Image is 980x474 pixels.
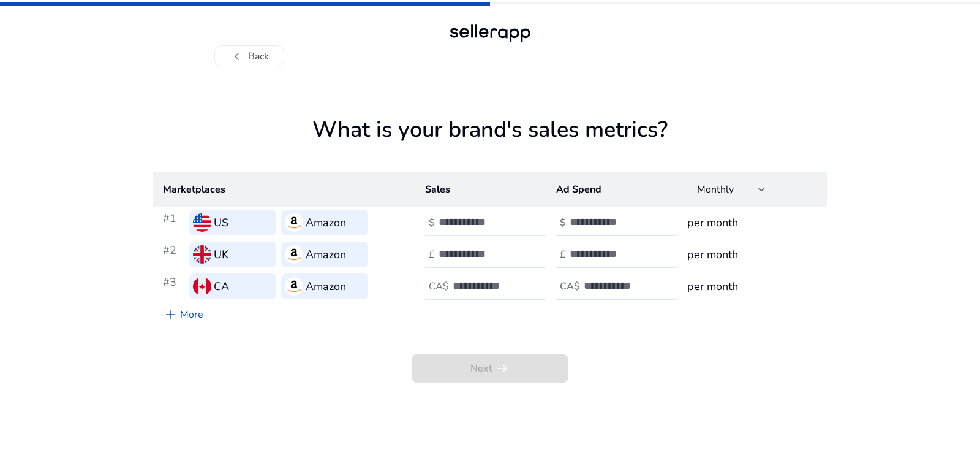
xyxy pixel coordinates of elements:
h1: What is your brand's sales metrics? [153,117,827,172]
h3: per month [687,246,817,263]
th: Sales [415,172,546,207]
a: More [153,302,213,327]
h4: $ [560,217,566,229]
h3: #3 [163,273,184,299]
h3: per month [687,278,817,295]
h3: UK [214,246,228,263]
h3: Amazon [306,246,346,263]
img: ca.svg [193,277,211,296]
button: chevron_leftBack [214,45,284,67]
h4: CA$ [560,281,580,292]
h3: #2 [163,242,184,267]
h3: CA [214,278,229,295]
span: Monthly [697,183,734,196]
h4: £ [560,249,566,261]
span: add [163,307,178,322]
img: uk.svg [193,245,211,264]
span: chevron_left [230,49,244,64]
h3: Amazon [306,214,346,231]
th: Ad Spend [546,172,677,207]
img: us.svg [193,213,211,232]
h4: CA$ [429,281,449,292]
h4: £ [429,249,435,261]
th: Marketplaces [153,172,415,207]
h4: $ [429,217,435,229]
h3: US [214,214,228,231]
h3: Amazon [306,278,346,295]
h3: per month [687,214,817,231]
h3: #1 [163,210,184,235]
